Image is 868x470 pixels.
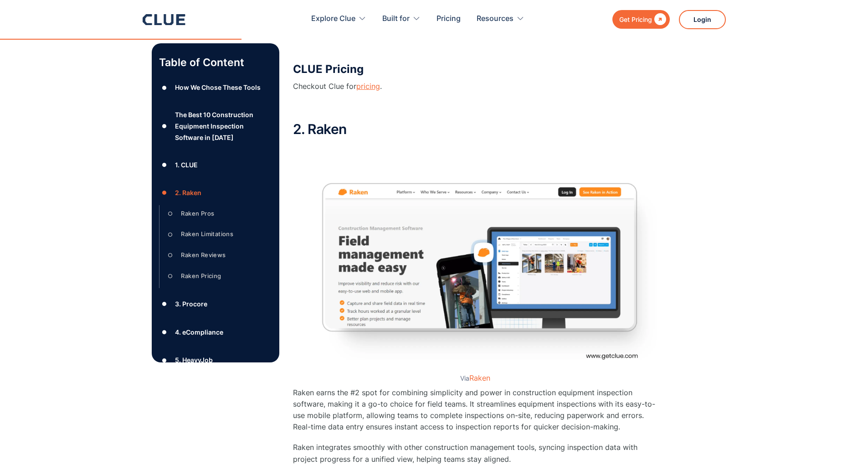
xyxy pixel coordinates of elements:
div: 5. HeavyJob [175,354,213,366]
a: pricing [356,82,380,91]
img: raken homepage [293,167,657,372]
p: Table of Content [159,55,272,70]
a: Login [679,10,726,29]
div: 1. CLUE [175,159,198,170]
div: 4. eCompliance [175,326,223,338]
div: ● [159,297,170,311]
p: ‍ [293,42,657,53]
a: ●1. CLUE [159,158,272,171]
div: ○ [165,207,176,221]
div: 3. Procore [175,298,207,310]
a: ●How We Chose These Tools [159,81,272,94]
div: ● [159,353,170,367]
figcaption: Via [293,374,657,382]
div: Raken Pros [181,208,214,219]
div: ● [159,81,170,94]
div: ● [159,158,170,171]
a: ●2. Raken [159,186,272,200]
a: ○Raken Limitations [165,227,265,241]
p: Raken integrates smoothly with other construction management tools, syncing inspection data with ... [293,442,657,465]
div: ● [159,325,170,339]
h3: CLUE Pricing [293,62,657,76]
a: ●The Best 10 Construction Equipment Inspection Software in [DATE] [159,109,272,144]
a: ●5. HeavyJob [159,353,272,367]
div: Explore Clue [311,5,355,33]
div: The Best 10 Construction Equipment Inspection Software in [DATE] [175,109,272,144]
p: Checkout Clue for . [293,81,657,92]
a: ○Raken Reviews [165,248,265,262]
div: ○ [165,227,176,241]
div: Get Pricing [619,14,652,25]
a: Pricing [437,5,461,33]
div: How We Chose These Tools [175,82,261,93]
p: ‍ [293,101,657,113]
div: Raken Pricing [181,270,221,282]
div: ○ [165,269,176,283]
a: Raken [469,373,490,382]
div: Explore Clue [311,5,366,33]
div: Raken Limitations [181,228,233,240]
div: 2. Raken [175,187,201,198]
a: ●3. Procore [159,297,272,311]
div: ● [159,119,170,133]
div: Built for [382,5,421,33]
p: Raken earns the #2 spot for combining simplicity and power in construction equipment inspection s... [293,387,657,433]
a: ○Raken Pros [165,207,265,221]
a: ○Raken Pricing [165,269,265,283]
div: Resources [477,5,524,33]
div: Raken Reviews [181,249,226,261]
h2: 2. Raken [293,122,657,137]
div: ○ [165,248,176,262]
div:  [652,14,666,25]
a: ●4. eCompliance [159,325,272,339]
div: ● [159,186,170,200]
a: Get Pricing [612,10,670,29]
p: ‍ [293,146,657,157]
div: Resources [477,5,514,33]
div: Built for [382,5,410,33]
